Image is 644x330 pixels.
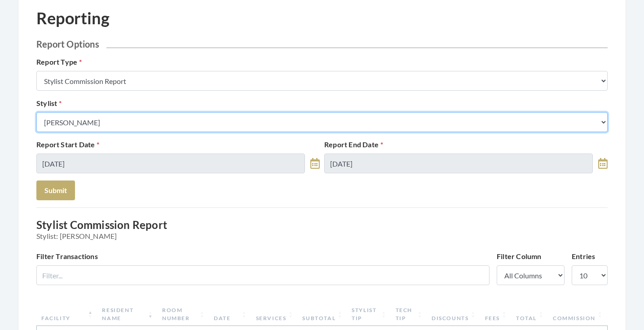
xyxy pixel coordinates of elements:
[158,303,209,326] th: Room Number: activate to sort column ascending
[391,303,427,326] th: Tech Tip: activate to sort column ascending
[97,303,158,326] th: Resident Name: activate to sort column ascending
[209,303,251,326] th: Date: activate to sort column ascending
[598,154,608,173] a: toggle
[497,251,542,262] label: Filter Column
[548,303,607,326] th: Commission: activate to sort column ascending
[324,154,593,173] input: Select Date
[481,303,512,326] th: Fees: activate to sort column ascending
[37,303,97,326] th: Facility: activate to sort column descending
[36,154,305,173] input: Select Date
[310,154,320,173] a: toggle
[427,303,481,326] th: Discounts: activate to sort column ascending
[512,303,548,326] th: Total: activate to sort column ascending
[298,303,347,326] th: Subtotal: activate to sort column ascending
[36,139,100,150] label: Report Start Date
[36,180,75,200] button: Submit
[36,9,110,28] h1: Reporting
[36,251,98,262] label: Filter Transactions
[36,232,608,240] span: Stylist: [PERSON_NAME]
[36,39,608,49] h2: Report Options
[347,303,391,326] th: Stylist Tip: activate to sort column ascending
[36,265,490,285] input: Filter...
[36,57,82,67] label: Report Type
[36,219,608,240] h3: Stylist Commission Report
[36,98,62,109] label: Stylist
[251,303,298,326] th: Services: activate to sort column ascending
[572,251,595,262] label: Entries
[324,139,383,150] label: Report End Date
